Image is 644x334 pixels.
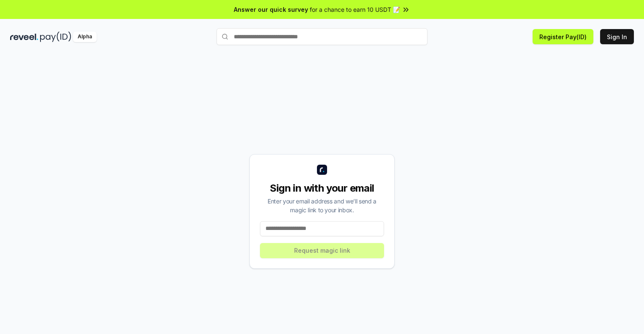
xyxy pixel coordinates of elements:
img: reveel_dark [10,32,38,42]
div: Enter your email address and we’ll send a magic link to your inbox. [260,197,384,214]
img: pay_id [40,32,71,42]
img: logo_small [317,165,327,175]
div: Sign in with your email [260,182,384,195]
button: Sign In [600,29,634,44]
span: Answer our quick survey [234,5,308,14]
div: Alpha [73,32,97,42]
span: for a chance to earn 10 USDT 📝 [310,5,400,14]
button: Register Pay(ID) [533,29,593,44]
